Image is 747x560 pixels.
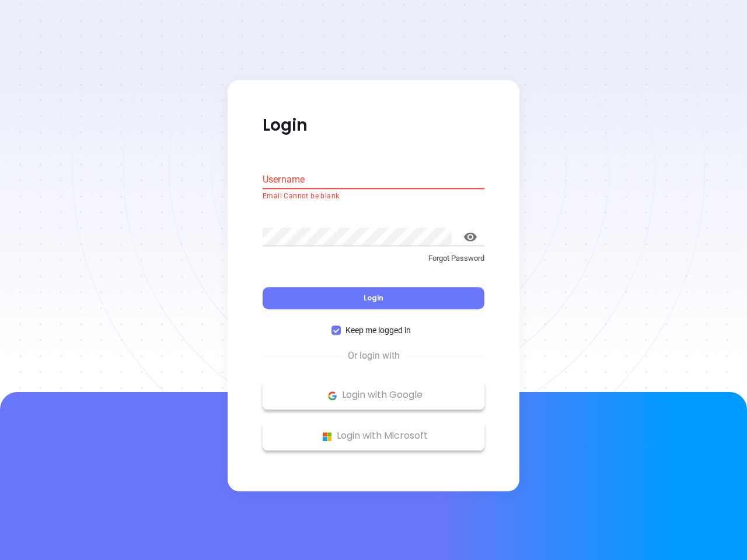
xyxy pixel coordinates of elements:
button: Google Logo Login with Google [263,381,484,410]
button: toggle password visibility [456,223,484,251]
p: Login with Google [268,387,479,404]
button: Microsoft Logo Login with Microsoft [263,422,484,451]
a: Forgot Password [263,253,484,274]
p: Forgot Password [263,253,484,264]
p: Login with Microsoft [268,428,479,445]
span: Or login with [342,349,406,363]
img: Google Logo [325,388,340,403]
p: Login [263,115,484,136]
p: Email Cannot be blank [263,191,484,202]
img: Microsoft Logo [320,429,334,444]
button: Login [263,288,484,310]
span: Login [364,293,383,303]
span: Keep me logged in [341,324,416,337]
